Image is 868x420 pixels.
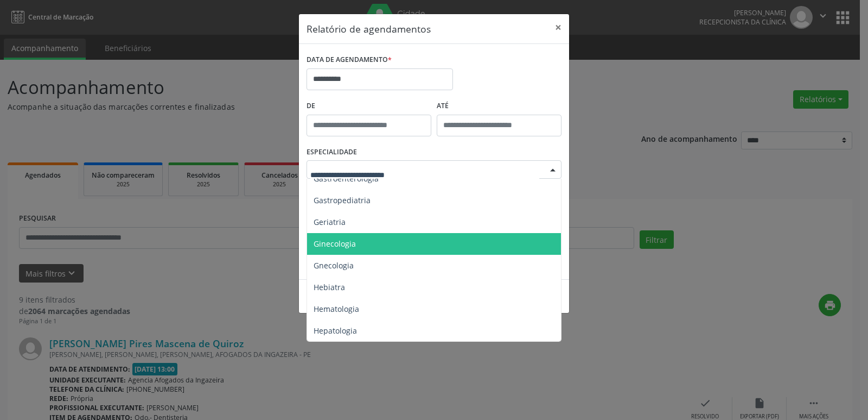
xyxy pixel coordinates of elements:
[314,173,379,184] span: Gastroenterologia
[437,98,561,115] label: ATÉ
[314,304,359,314] span: Hematologia
[307,144,357,161] label: ESPECIALIDADE
[307,52,392,68] label: DATA DE AGENDAMENTO
[314,195,371,205] span: Gastropediatria
[314,282,345,292] span: Hebiatra
[547,14,569,41] button: Close
[314,260,354,271] span: Gnecologia
[314,325,357,336] span: Hepatologia
[314,239,356,249] span: Ginecologia
[307,98,431,115] label: De
[307,22,431,36] h5: Relatório de agendamentos
[314,217,346,227] span: Geriatria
